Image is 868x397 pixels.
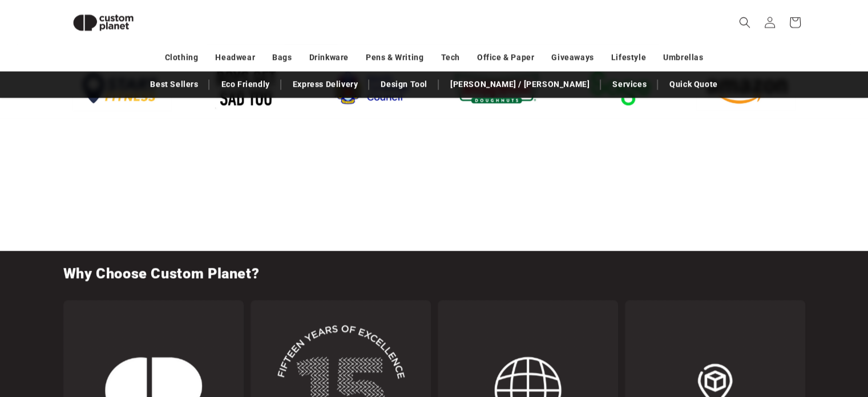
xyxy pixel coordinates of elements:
[607,74,652,94] a: Services
[215,74,275,94] a: Eco Friendly
[165,47,199,67] a: Clothing
[664,74,724,94] a: Quick Quote
[477,47,534,67] a: Office & Paper
[366,47,423,67] a: Pens & Writing
[445,74,595,94] a: [PERSON_NAME] / [PERSON_NAME]
[215,47,255,67] a: Headwear
[551,47,594,67] a: Giveaways
[611,47,646,67] a: Lifestyle
[63,264,260,283] h2: Why Choose Custom Planet?
[732,10,757,35] summary: Search
[441,47,459,67] a: Tech
[375,74,433,94] a: Design Tool
[144,74,204,94] a: Best Sellers
[811,342,868,397] iframe: Chat Widget
[309,47,349,67] a: Drinkware
[63,5,143,41] img: Custom Planet
[663,47,703,67] a: Umbrellas
[272,47,292,67] a: Bags
[287,74,364,94] a: Express Delivery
